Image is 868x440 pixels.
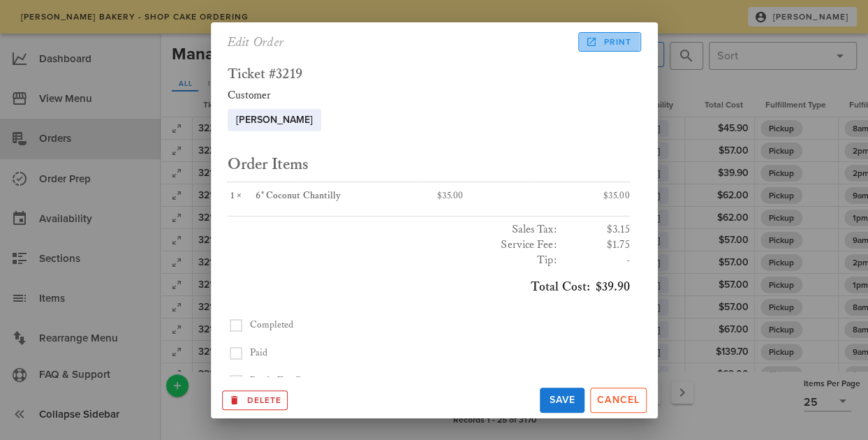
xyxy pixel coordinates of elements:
[578,32,640,52] a: Print
[228,190,237,202] span: 1
[236,109,313,131] span: [PERSON_NAME]
[588,36,631,48] span: Print
[228,237,557,253] h3: Service Fee:
[563,253,630,268] h3: -
[228,67,630,82] h2: Ticket #3219
[228,154,630,176] h2: Order Items
[228,191,256,203] div: ×
[540,388,584,413] button: Save
[228,88,630,103] div: Customer
[256,191,420,203] div: 6" Coconut Chantilly
[228,222,557,237] h3: Sales Tax:
[250,319,294,331] span: Completed
[529,182,630,211] div: $35.00
[545,394,579,406] span: Save
[563,237,630,253] h3: $1.75
[531,279,590,295] span: Total Cost:
[228,31,285,53] h2: Edit Order
[590,388,647,413] button: Cancel
[429,182,529,211] div: $35.00
[563,222,630,237] h3: $3.15
[250,375,317,387] span: Ready For Guest
[596,394,640,406] span: Cancel
[228,394,282,406] span: Delete
[228,279,630,295] h3: $39.90
[222,390,288,410] button: Archive this Record?
[250,347,267,359] span: Paid
[228,253,557,268] h3: Tip:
